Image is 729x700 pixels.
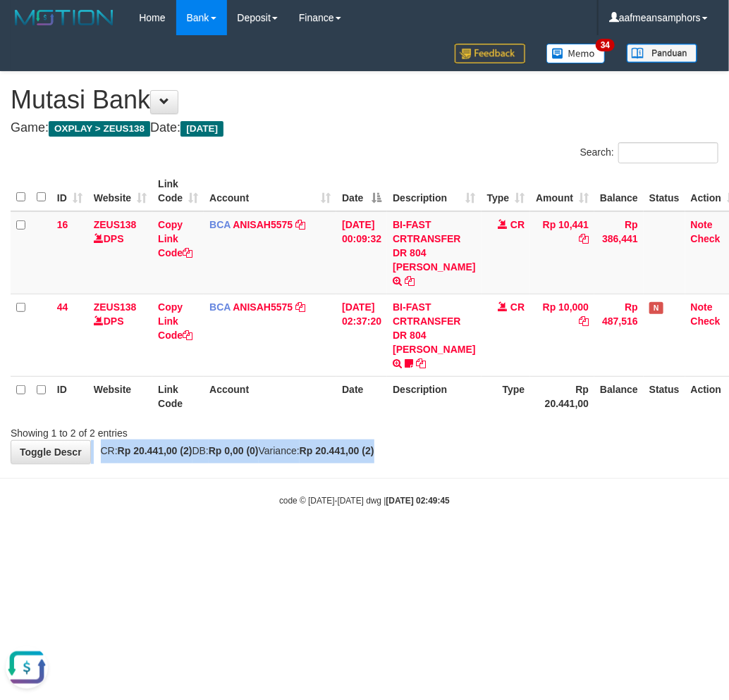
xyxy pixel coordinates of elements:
[482,376,531,416] th: Type
[691,233,721,244] a: Check
[11,440,91,464] a: Toggle Descr
[691,315,721,327] a: Check
[336,376,387,416] th: Date
[51,376,88,416] th: ID
[209,219,231,230] span: BCA
[455,44,525,63] img: Feedback.jpg
[386,496,450,506] strong: [DATE] 02:49:45
[596,39,615,51] span: 34
[295,301,305,313] a: Copy ANISAH5575 to clipboard
[94,219,137,230] a: ZEUS138
[11,420,293,440] div: Showing 1 to 2 of 2 entries
[88,376,152,416] th: Website
[387,294,481,376] td: BI-FAST CRTRANSFER DR 804 [PERSON_NAME]
[209,301,231,313] span: BCA
[152,171,204,211] th: Link Code: activate to sort column ascending
[416,358,426,369] a: Copy BI-FAST CRTRANSFER DR 804 SUKARDI to clipboard
[11,7,118,28] img: MOTION_logo.png
[180,121,223,137] span: [DATE]
[594,171,644,211] th: Balance
[295,219,305,230] a: Copy ANISAH5575 to clipboard
[546,44,606,63] img: Button%20Memo.svg
[594,211,644,294] td: Rp 386,441
[11,86,718,114] h1: Mutasi Bank
[158,301,192,341] a: Copy Link Code
[51,171,88,211] th: ID: activate to sort column ascending
[88,171,152,211] th: Website: activate to sort column ascending
[644,376,685,416] th: Status
[691,301,713,313] a: Note
[644,171,685,211] th: Status
[336,171,387,211] th: Date: activate to sort column descending
[209,445,259,456] strong: Rp 0,00 (0)
[336,294,387,376] td: [DATE] 02:37:20
[158,219,192,258] a: Copy Link Code
[482,171,531,211] th: Type: activate to sort column ascending
[580,142,718,163] label: Search:
[530,376,594,416] th: Rp 20.441,00
[594,376,644,416] th: Balance
[510,219,525,230] span: CR
[649,302,663,314] span: Has Note
[691,219,713,230] a: Note
[88,211,152,294] td: DPS
[530,211,594,294] td: Rp 10,441
[530,294,594,376] td: Rp 10,000
[233,219,293,230] a: ANISAH5575
[336,211,387,294] td: [DATE] 00:09:32
[6,6,48,48] button: Open LiveChat chat widget
[279,496,450,506] small: code © [DATE]-[DATE] dwg |
[11,121,718,135] h4: Game: Date:
[536,35,616,71] a: 34
[57,301,68,313] span: 44
[204,376,336,416] th: Account
[579,233,589,244] a: Copy Rp 10,441 to clipboard
[510,301,525,313] span: CR
[530,171,594,211] th: Amount: activate to sort column ascending
[387,376,481,416] th: Description
[627,44,697,63] img: panduan.png
[152,376,204,416] th: Link Code
[594,294,644,376] td: Rp 487,516
[57,219,68,230] span: 16
[233,301,293,313] a: ANISAH5575
[204,171,336,211] th: Account: activate to sort column ascending
[118,445,192,456] strong: Rp 20.441,00 (2)
[618,142,718,163] input: Search:
[94,301,137,313] a: ZEUS138
[49,121,150,137] span: OXPLAY > ZEUS138
[387,211,481,294] td: BI-FAST CRTRANSFER DR 804 [PERSON_NAME]
[94,445,374,456] span: CR: DB: Variance:
[88,294,152,376] td: DPS
[579,315,589,327] a: Copy Rp 10,000 to clipboard
[405,275,415,287] a: Copy BI-FAST CRTRANSFER DR 804 AGUS SALIM to clipboard
[300,445,374,456] strong: Rp 20.441,00 (2)
[387,171,481,211] th: Description: activate to sort column ascending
